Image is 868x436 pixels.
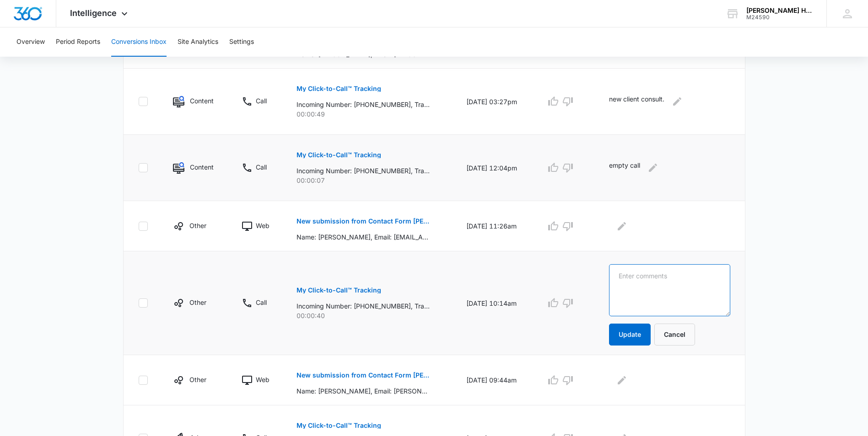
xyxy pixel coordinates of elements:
button: Conversions Inbox [111,27,167,57]
p: My Click-to-Call™ Tracking [297,152,381,158]
p: Other [189,298,206,307]
button: Site Analytics [178,27,218,57]
p: 00:00:49 [297,109,444,119]
div: account name [746,7,813,14]
p: Web [256,221,270,230]
td: [DATE] 03:27pm [455,69,535,135]
p: Call [256,162,267,172]
button: Update [609,324,651,346]
button: Cancel [654,324,695,346]
td: [DATE] 09:44am [455,355,535,405]
p: Content [190,162,214,172]
button: Settings [229,27,254,57]
button: My Click-to-Call™ Tracking [297,144,381,166]
p: My Click-to-Call™ Tracking [297,422,381,429]
button: New submission from Contact Form [PERSON_NAME] [297,364,430,386]
p: 00:00:40 [297,311,444,320]
p: Name: [PERSON_NAME], Email: [EMAIL_ADDRESS][DOMAIN_NAME] (mailto:[EMAIL_ADDRESS][DOMAIN_NAME]), P... [297,232,430,242]
td: [DATE] 11:26am [455,201,535,251]
div: account id [746,14,813,21]
span: Intelligence [70,8,117,18]
p: empty call [609,160,640,175]
p: My Click-to-Call™ Tracking [297,287,381,293]
p: Web [256,375,270,384]
p: Other [189,221,206,230]
p: Call [256,96,267,106]
p: Incoming Number: [PHONE_NUMBER], Tracking Number: [PHONE_NUMBER], Ring To: [PHONE_NUMBER], Caller... [297,166,430,175]
p: My Click-to-Call™ Tracking [297,85,381,92]
p: Name: [PERSON_NAME], Email: [PERSON_NAME][EMAIL_ADDRESS][DOMAIN_NAME] (mailto:[PERSON_NAME][EMAIL... [297,386,430,396]
td: [DATE] 10:14am [455,251,535,355]
p: Incoming Number: [PHONE_NUMBER], Tracking Number: [PHONE_NUMBER], Ring To: [PHONE_NUMBER], Caller... [297,301,430,311]
p: New submission from Contact Form [PERSON_NAME] [297,372,430,378]
button: My Click-to-Call™ Tracking [297,279,381,301]
p: Other [189,375,206,384]
button: Edit Comments [670,94,685,109]
p: 00:00:07 [297,175,444,185]
button: Overview [16,27,45,57]
td: [DATE] 12:04pm [455,135,535,201]
button: Period Reports [56,27,100,57]
p: Content [190,96,214,106]
p: New submission from Contact Form [PERSON_NAME] [297,218,430,224]
button: Edit Comments [646,160,660,175]
p: new client consult. [609,94,664,109]
p: Call [256,298,267,307]
button: Edit Comments [615,373,629,388]
button: My Click-to-Call™ Tracking [297,78,381,100]
p: Incoming Number: [PHONE_NUMBER], Tracking Number: [PHONE_NUMBER], Ring To: [PHONE_NUMBER], Caller... [297,100,430,109]
button: Edit Comments [615,219,629,234]
button: New submission from Contact Form [PERSON_NAME] [297,210,430,232]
